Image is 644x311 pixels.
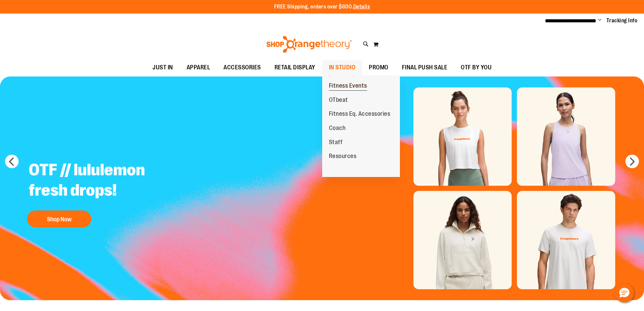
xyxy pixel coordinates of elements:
span: Fitness Eq. Accessories [329,110,390,119]
a: Fitness Eq. Accessories [322,107,397,121]
a: RETAIL DISPLAY [268,60,322,75]
p: FREE Shipping, orders over $600. [274,3,370,11]
a: Staff [322,135,350,150]
ul: IN STUDIO [322,75,400,177]
a: IN STUDIO [322,60,362,75]
span: Resources [329,153,357,161]
span: Coach [329,125,346,133]
a: Fitness Events [322,79,374,93]
a: ACCESSORIES [217,60,268,75]
span: FINAL PUSH SALE [402,60,448,75]
span: OTF BY YOU [461,60,492,75]
a: JUST IN [146,60,180,75]
span: Fitness Events [329,82,367,91]
button: Shop Now [27,210,91,227]
img: Shop Orangetheory [265,36,353,53]
span: RETAIL DISPLAY [275,60,315,75]
a: Details [353,4,370,10]
span: PROMO [369,60,388,75]
a: Coach [322,121,353,135]
span: Staff [329,139,343,147]
a: FINAL PUSH SALE [395,60,454,75]
button: Account menu [598,17,601,24]
span: ACCESSORIES [223,60,261,75]
button: Hello, have a question? Let’s chat. [615,284,634,303]
span: JUST IN [152,60,173,75]
span: OTbeat [329,96,348,105]
h2: OTF // lululemon fresh drops! [24,155,192,207]
a: OTF BY YOU [454,60,498,75]
button: prev [5,155,19,168]
span: IN STUDIO [329,60,356,75]
a: APPAREL [180,60,217,75]
a: Tracking Info [606,17,638,24]
a: OTbeat [322,93,355,107]
a: PROMO [362,60,395,75]
button: next [625,155,639,168]
span: APPAREL [187,60,210,75]
a: OTF // lululemon fresh drops! Shop Now [24,155,192,231]
a: Resources [322,149,363,163]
